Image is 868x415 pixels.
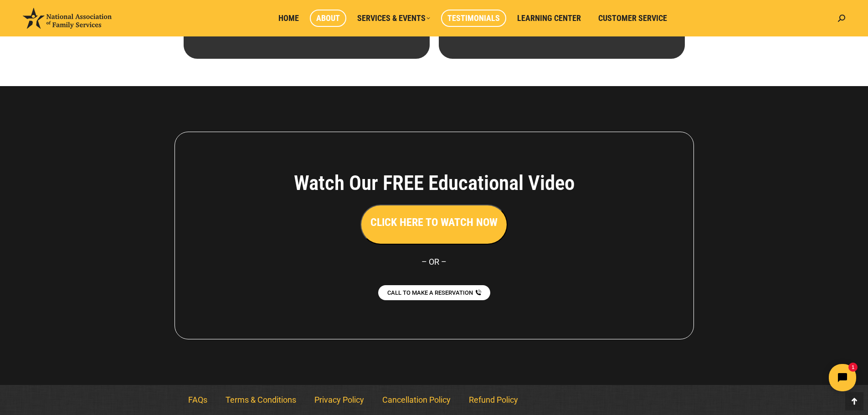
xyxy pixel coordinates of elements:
[387,290,473,296] span: CALL TO MAKE A RESERVATION
[517,13,581,23] span: Learning Center
[460,389,527,410] a: Refund Policy
[272,10,305,27] a: Home
[707,356,864,399] iframe: Tidio Chat
[421,257,447,266] span: – OR –
[305,389,373,410] a: Privacy Policy
[360,205,508,245] button: CLICK HERE TO WATCH NOW
[511,10,587,27] a: Learning Center
[370,215,498,230] h3: CLICK HERE TO WATCH NOW
[278,13,299,23] span: Home
[592,10,673,27] a: Customer Service
[23,8,112,29] img: National Association of Family Services
[216,389,305,410] a: Terms & Conditions
[378,285,490,300] a: CALL TO MAKE A RESERVATION
[360,218,508,228] a: CLICK HERE TO WATCH NOW
[373,389,460,410] a: Cancellation Policy
[243,171,625,195] h4: Watch Our FREE Educational Video
[316,13,340,23] span: About
[179,389,689,410] nav: Menu
[310,10,346,27] a: About
[441,10,506,27] a: Testimonials
[598,13,667,23] span: Customer Service
[179,389,216,410] a: FAQs
[357,13,430,23] span: Services & Events
[447,13,500,23] span: Testimonials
